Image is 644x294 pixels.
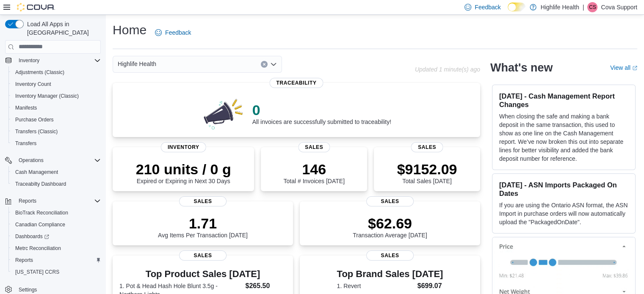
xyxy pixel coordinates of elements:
[179,250,227,261] span: Sales
[415,66,480,73] p: Updated 1 minute(s) ago
[15,55,43,66] button: Inventory
[632,66,637,71] svg: External link
[15,245,61,252] span: Metrc Reconciliation
[19,286,37,293] span: Settings
[12,103,40,113] a: Manifests
[158,215,248,239] div: Avg Items Per Transaction [DATE]
[15,196,101,206] span: Reports
[12,79,55,89] a: Inventory Count
[15,181,66,187] span: Traceabilty Dashboard
[366,250,414,261] span: Sales
[15,55,101,66] span: Inventory
[610,64,637,71] a: View allExternal link
[12,208,72,218] a: BioTrack Reconciliation
[417,281,443,291] dd: $699.07
[15,257,33,264] span: Reports
[12,231,53,242] a: Dashboards
[24,20,101,37] span: Load All Apps in [GEOGRAPHIC_DATA]
[12,126,101,137] span: Transfers (Classic)
[8,102,104,114] button: Manifests
[15,93,79,99] span: Inventory Manager (Classic)
[12,115,57,125] a: Purchase Orders
[15,233,49,240] span: Dashboards
[587,2,597,12] div: Cova Support
[508,3,525,11] input: Dark Mode
[2,195,104,207] button: Reports
[113,22,146,38] h1: Home
[499,112,628,163] p: When closing the safe and making a bank deposit in the same transaction, this used to show as one...
[12,103,101,113] span: Manifests
[589,2,596,12] span: CS
[8,114,104,126] button: Purchase Orders
[19,198,36,204] span: Reports
[15,209,68,216] span: BioTrack Reconciliation
[353,215,427,239] div: Transaction Average [DATE]
[499,92,628,109] h3: [DATE] - Cash Management Report Changes
[8,207,104,219] button: BioTrack Reconciliation
[337,282,414,290] dt: 1. Revert
[12,91,101,101] span: Inventory Manager (Classic)
[12,243,101,253] span: Metrc Reconciliation
[15,196,40,206] button: Reports
[8,78,104,90] button: Inventory Count
[12,179,101,189] span: Traceabilty Dashboard
[12,243,64,253] a: Metrc Reconciliation
[15,155,101,165] span: Operations
[2,154,104,166] button: Operations
[165,28,191,37] span: Feedback
[158,215,248,232] p: 1.71
[12,220,101,230] span: Canadian Compliance
[179,196,227,206] span: Sales
[397,161,457,178] p: $9152.09
[12,115,101,125] span: Purchase Orders
[475,3,500,11] span: Feedback
[283,161,344,178] p: 146
[12,79,101,89] span: Inventory Count
[397,161,457,184] div: Total Sales [DATE]
[152,24,194,41] a: Feedback
[12,220,69,230] a: Canadian Compliance
[12,267,63,277] a: [US_STATE] CCRS
[17,3,55,11] img: Cova
[366,196,414,206] span: Sales
[12,126,61,137] a: Transfers (Classic)
[508,11,508,12] span: Dark Mode
[8,178,104,190] button: Traceabilty Dashboard
[15,221,65,228] span: Canadian Compliance
[12,208,101,218] span: BioTrack Reconciliation
[8,90,104,102] button: Inventory Manager (Classic)
[583,2,584,12] p: |
[12,179,69,189] a: Traceabilty Dashboard
[136,161,231,178] p: 210 units / 0 g
[15,269,59,275] span: [US_STATE] CCRS
[118,59,156,69] span: Highlife Health
[15,140,36,147] span: Transfers
[12,167,101,177] span: Cash Management
[541,2,579,12] p: Highlife Health
[161,142,206,152] span: Inventory
[252,102,391,118] p: 0
[136,161,231,184] div: Expired or Expiring in Next 30 Days
[298,142,330,152] span: Sales
[119,269,286,279] h3: Top Product Sales [DATE]
[8,219,104,231] button: Canadian Compliance
[12,91,82,101] a: Inventory Manager (Classic)
[8,254,104,266] button: Reports
[15,81,51,88] span: Inventory Count
[12,267,101,277] span: Washington CCRS
[270,61,277,68] button: Open list of options
[8,231,104,242] a: Dashboards
[15,169,58,176] span: Cash Management
[15,128,58,135] span: Transfers (Classic)
[12,255,36,265] a: Reports
[269,78,323,88] span: Traceability
[8,137,104,149] button: Transfers
[12,255,101,265] span: Reports
[12,67,101,77] span: Adjustments (Classic)
[8,242,104,254] button: Metrc Reconciliation
[202,96,246,130] img: 0
[2,55,104,66] button: Inventory
[499,181,628,198] h3: [DATE] - ASN Imports Packaged On Dates
[245,281,286,291] dd: $265.50
[12,67,68,77] a: Adjustments (Classic)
